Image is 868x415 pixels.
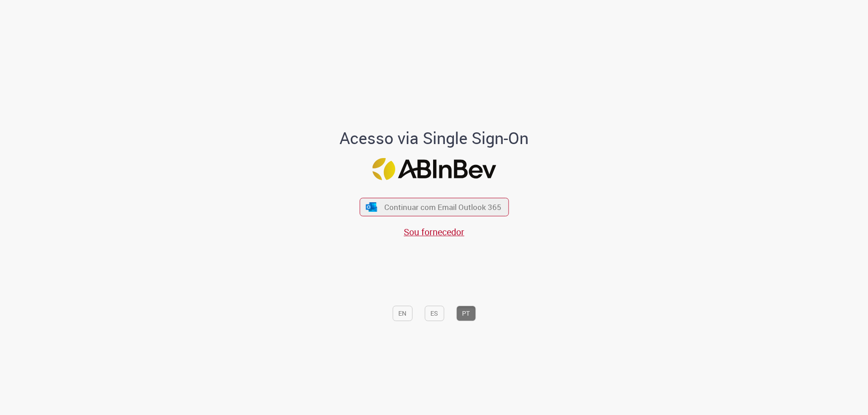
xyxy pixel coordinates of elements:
img: ícone Azure/Microsoft 360 [365,202,378,212]
span: Continuar com Email Outlook 365 [384,202,501,212]
button: ES [425,306,444,321]
button: ícone Azure/Microsoft 360 Continuar com Email Outlook 365 [359,198,509,216]
button: PT [456,306,476,321]
button: EN [392,306,412,321]
img: Logo ABInBev [372,158,496,180]
h1: Acesso via Single Sign-On [309,129,560,147]
a: Sou fornecedor [404,226,464,238]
